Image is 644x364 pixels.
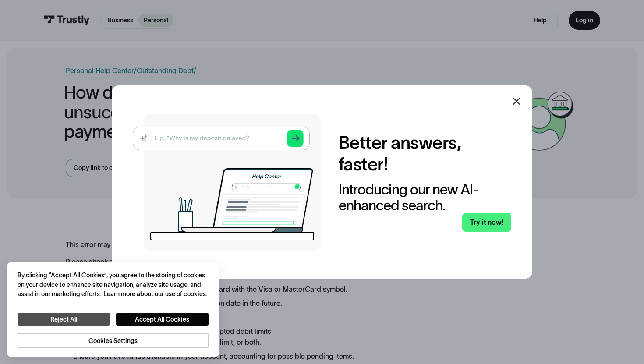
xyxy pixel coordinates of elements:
[18,313,110,326] button: Reject All
[116,313,209,326] button: Accept All Cookies
[103,290,207,297] a: More information about your privacy, opens in a new tab
[18,333,208,348] button: Cookies Settings
[18,271,208,298] div: By clicking “Accept All Cookies”, you agree to the storing of cookies on your device to enhance s...
[462,213,511,231] a: Try it now!
[339,182,511,213] div: Introducing our new AI-enhanced search.
[339,132,511,175] h2: Better answers, faster!
[18,271,208,348] div: Privacy
[7,262,219,357] div: Cookie banner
